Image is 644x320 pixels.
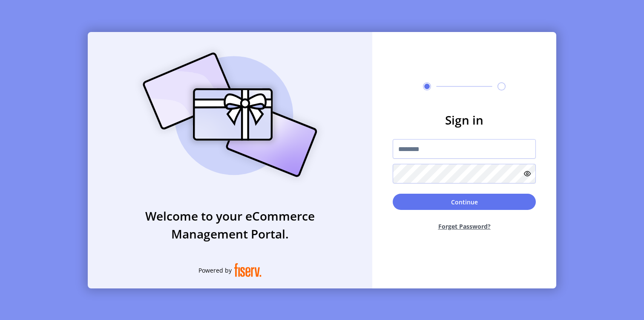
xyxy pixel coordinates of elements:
[88,207,372,243] h3: Welcome to your eCommerce Management Portal.
[198,266,232,275] span: Powered by
[393,215,536,238] button: Forget Password?
[130,43,330,186] img: card_Illustration.svg
[393,194,536,210] button: Continue
[393,111,536,129] h3: Sign in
